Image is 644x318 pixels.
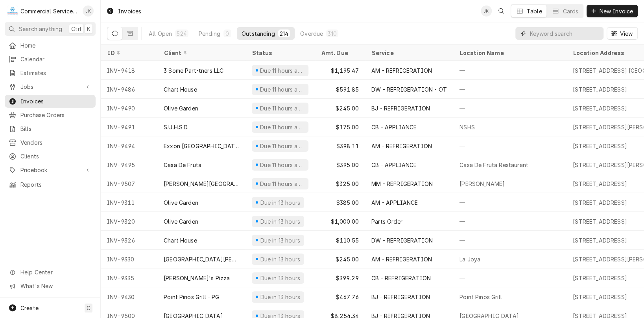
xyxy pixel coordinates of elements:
div: INV-9491 [101,118,157,136]
div: [STREET_ADDRESS] [573,85,627,94]
span: Calendar [20,55,92,63]
div: Chart House [164,236,197,244]
span: Help Center [20,268,91,276]
div: Due 11 hours ago [259,66,305,75]
div: Olive Garden [164,104,198,112]
div: Overdue [300,29,323,38]
div: $325.00 [315,174,365,193]
div: — [453,99,566,118]
a: Home [5,39,96,52]
div: [STREET_ADDRESS] [573,293,627,301]
div: Due in 13 hours [259,274,301,282]
span: Jobs [20,83,80,91]
div: — [453,136,566,155]
div: Exxon [GEOGRAPHIC_DATA] [164,142,239,150]
div: [STREET_ADDRESS] [573,180,627,188]
span: Ctrl [71,25,81,33]
div: Due 11 hours ago [259,161,305,169]
div: 0 [225,29,230,38]
div: [STREET_ADDRESS] [573,217,627,226]
div: — [453,212,566,231]
div: Olive Garden [164,199,198,207]
div: INV-9335 [101,268,157,287]
div: Commercial Service Co.'s Avatar [7,6,18,17]
div: Due in 13 hours [259,255,301,263]
div: BJ - REFRIGERATION [371,293,430,301]
div: AM - REFRIGERATION [371,255,432,263]
div: 3 Some Part-tners LLC [164,66,223,75]
div: [PERSON_NAME]'s Pizza [164,274,230,282]
div: ID [107,49,149,57]
span: Invoices [20,97,92,105]
button: Open search [495,5,507,17]
div: $245.00 [315,99,365,118]
a: Go to Jobs [5,80,96,93]
div: INV-9320 [101,212,157,231]
div: Chart House [164,85,197,94]
div: INV-9326 [101,231,157,250]
a: Bills [5,122,96,135]
a: Vendors [5,136,96,149]
span: Purchase Orders [20,111,92,119]
a: Purchase Orders [5,108,96,121]
button: Search anythingCtrlK [5,22,96,36]
div: INV-9494 [101,136,157,155]
div: Outstanding [242,29,275,38]
div: CB - APPLIANCE [371,161,417,169]
a: Go to Pricebook [5,164,96,176]
div: John Key's Avatar [481,6,492,17]
div: DW - REFRIGERATION - OT [371,85,447,94]
div: Due in 13 hours [259,293,301,301]
span: New Invoice [598,7,635,15]
div: $110.55 [315,231,365,250]
span: Reports [20,180,92,189]
div: Due in 13 hours [259,236,301,244]
div: $395.00 [315,155,365,174]
div: Status [252,49,307,57]
div: [STREET_ADDRESS] [573,104,627,112]
div: Client [164,49,238,57]
span: View [618,29,634,38]
div: Point Pinos Grill - PG [164,293,220,301]
div: CB - APPLIANCE [371,123,417,131]
div: [PERSON_NAME] [459,180,505,188]
span: What's New [20,282,91,290]
div: AM - REFRIGERATION [371,142,432,150]
span: Home [20,41,92,50]
div: CB - REFRIGERATION [371,274,431,282]
div: Commercial Service Co. [20,7,78,15]
span: Estimates [20,69,92,77]
div: S.U.H.S.D. [164,123,189,131]
div: $1,195.47 [315,61,365,80]
div: $399.29 [315,268,365,287]
div: INV-9486 [101,80,157,99]
div: $398.11 [315,136,365,155]
div: INV-9311 [101,193,157,212]
div: INV-9507 [101,174,157,193]
div: AM - REFRIGERATION [371,66,432,75]
a: Invoices [5,95,96,108]
div: John Key's Avatar [83,6,94,17]
div: All Open [149,29,172,38]
div: AM - APPLIANCE [371,199,418,207]
div: C [7,6,18,17]
span: Vendors [20,138,92,147]
span: C [87,304,90,312]
a: Clients [5,150,96,163]
div: Cards [563,7,578,15]
div: — [453,268,566,287]
div: Due 11 hours ago [259,85,305,94]
div: Casa De Fruta Restaurant [459,161,528,169]
div: Due 11 hours ago [259,123,305,131]
div: NSHS [459,123,475,131]
div: Due 11 hours ago [259,104,305,112]
div: JK [83,6,94,17]
a: Go to What's New [5,279,96,292]
div: 310 [328,29,336,38]
span: Bills [20,125,92,133]
div: [STREET_ADDRESS] [573,142,627,150]
div: 214 [280,29,288,38]
div: — [453,193,566,212]
div: Due 11 hours ago [259,142,305,150]
span: K [87,25,90,33]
